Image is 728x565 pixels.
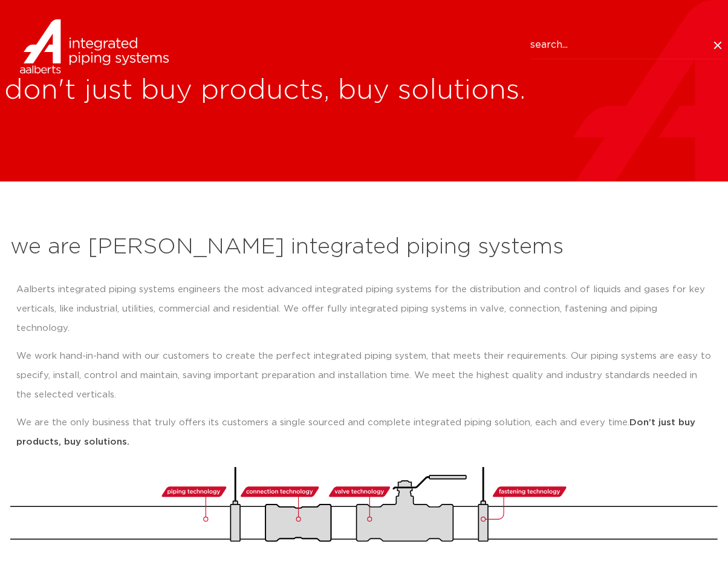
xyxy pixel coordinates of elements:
h2: we are [PERSON_NAME] integrated piping systems [10,233,718,262]
p: We work hand-in-hand with our customers to create the perfect integrated piping system, that meet... [16,347,712,405]
input: search... [530,31,724,59]
p: We are the only business that truly offers its customers a single sourced and complete integrated... [16,413,712,452]
h1: don't just buy products, buy solutions. [4,71,728,110]
p: Aalberts integrated piping systems engineers the most advanced integrated piping systems for the ... [16,280,712,338]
